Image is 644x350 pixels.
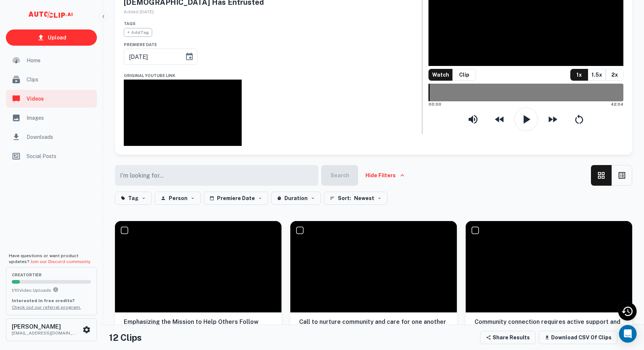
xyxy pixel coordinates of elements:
[27,95,92,103] span: Videos
[324,192,388,205] button: Sort: Newest
[428,101,441,108] span: 00:00
[475,318,623,334] h6: Community connection requires active support and recognition
[588,69,606,81] button: 1.5x
[12,297,91,304] p: Interested in free credits?
[12,305,81,310] a: Check out our referral program.
[124,318,273,334] h6: Emphasizing the Mission to Help Others Follow [DEMOGRAPHIC_DATA]
[155,192,201,205] button: Person
[338,194,351,203] span: Sort:
[428,69,452,81] button: Watch
[124,9,154,14] span: Added [DATE]
[115,165,314,186] input: I'm looking for...
[48,34,66,42] p: Upload
[9,253,91,264] span: Have questions or want product updates?
[27,133,92,141] span: Downloads
[354,194,374,203] span: Newest
[619,325,637,343] div: Open Intercom Messenger
[6,128,97,146] a: Downloads
[6,52,97,69] a: Home
[6,90,97,108] a: Videos
[6,71,97,88] a: Clips
[30,259,91,264] a: Join our Discord community.
[109,331,142,344] h4: 12 Clips
[27,152,92,160] span: Social Posts
[570,69,588,81] button: 1x
[539,331,617,344] button: Download CSV of clips
[12,287,91,294] p: 1 / 10 Video Uploads
[606,69,623,81] button: 2x
[452,69,476,81] button: Clip
[611,101,623,108] span: 42:04
[27,56,92,64] span: Home
[124,42,157,47] span: Premiere Date
[6,29,97,46] a: Upload
[6,109,97,127] a: Images
[6,147,97,165] a: Social Posts
[204,192,268,205] button: Premiere Date
[6,318,97,341] button: [PERSON_NAME][EMAIL_ADDRESS][DOMAIN_NAME]
[124,28,152,37] span: + Add Tag
[299,318,448,334] h6: Call to nurture community and care for one another
[271,192,321,205] button: Duration
[27,114,92,122] span: Images
[53,287,59,293] svg: You can upload 10 videos per month on the creator tier. Upgrade to upload more.
[124,73,175,78] span: Original YouTube Link
[6,267,97,315] button: creatorTier1/10Video UploadsYou can upload 10 videos per month on the creator tier. Upgrade to up...
[12,330,78,336] p: [EMAIL_ADDRESS][DOMAIN_NAME]
[124,80,242,146] iframe: July 27, 2025 Because I Care , I Will Commit: to Know, Guard, and Protect What God Has Entrusted
[115,192,152,205] button: Tag
[361,165,409,186] button: Hide Filters
[182,49,197,64] button: Choose date, selected date is Jul 28, 2025
[12,273,91,277] span: creator Tier
[124,21,136,26] span: Tags
[618,302,637,321] div: Recent Activity
[27,76,92,84] span: Clips
[480,331,536,344] button: Share Results
[124,46,179,67] input: mm/dd/yyyy
[12,324,78,330] h6: [PERSON_NAME]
